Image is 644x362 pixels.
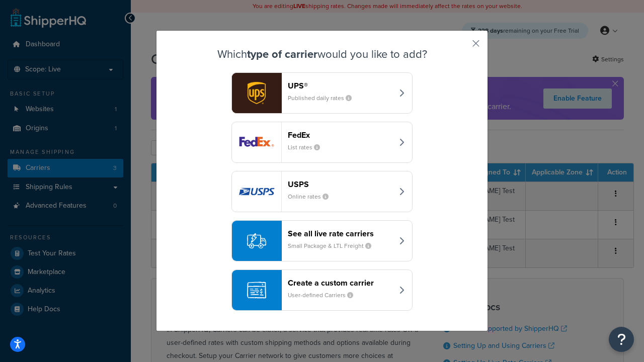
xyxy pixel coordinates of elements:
img: icon-carrier-liverate-becf4550.svg [247,231,266,250]
small: Online rates [288,192,337,201]
button: fedEx logoFedExList rates [231,122,413,163]
button: ups logoUPS®Published daily rates [231,72,413,114]
img: icon-carrier-custom-c93b8a24.svg [247,281,266,300]
button: See all live rate carriersSmall Package & LTL Freight [231,220,413,261]
img: usps logo [232,171,281,212]
button: usps logoUSPSOnline rates [231,171,413,212]
button: Open Resource Center [609,327,634,352]
img: fedEx logo [232,122,281,162]
header: UPS® [288,81,393,90]
strong: type of carrier [247,46,317,62]
header: USPS [288,179,393,189]
img: ups logo [232,73,281,113]
small: User-defined Carriers [288,291,361,300]
header: Create a custom carrier [288,278,393,288]
small: Published daily rates [288,94,360,103]
small: List rates [288,143,328,152]
button: Create a custom carrierUser-defined Carriers [231,269,413,311]
header: FedEx [288,130,393,140]
small: Small Package & LTL Freight [288,241,379,250]
header: See all live rate carriers [288,229,393,238]
h3: Which would you like to add? [182,48,462,60]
